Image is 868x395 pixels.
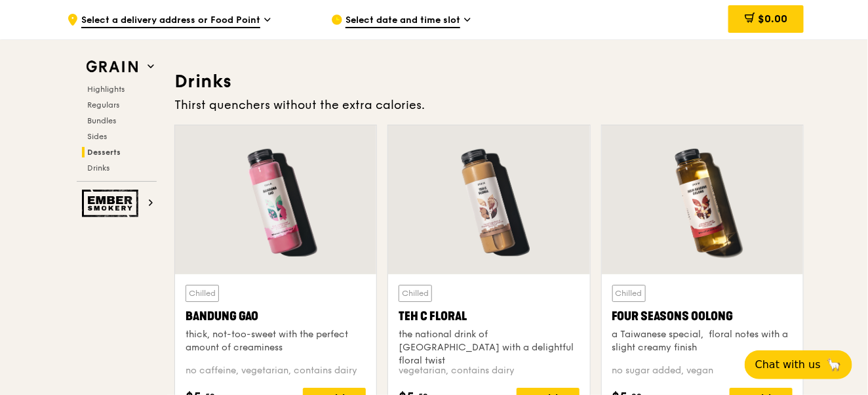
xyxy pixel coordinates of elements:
div: Bandung Gao [186,307,366,325]
span: Highlights [87,85,125,94]
div: Chilled [612,285,646,302]
div: a Taiwanese special, floral notes with a slight creamy finish [612,328,793,354]
button: Chat with us🦙 [745,350,852,379]
div: thick, not-too-sweet with the perfect amount of creaminess [186,328,366,354]
img: Ember Smokery web logo [82,190,142,217]
div: the national drink of [GEOGRAPHIC_DATA] with a delightful floral twist [399,328,579,367]
div: Four Seasons Oolong [612,307,793,325]
span: $0.00 [758,12,787,25]
span: Bundles [87,116,116,125]
span: Desserts [87,148,121,157]
span: Select date and time slot [345,14,460,28]
div: vegetarian, contains dairy [399,364,579,377]
div: Chilled [399,285,432,302]
div: no sugar added, vegan [612,364,793,377]
span: Drinks [87,163,109,173]
span: 🦙 [826,357,842,373]
div: no caffeine, vegetarian, contains dairy [186,364,366,377]
div: Chilled [186,285,219,302]
span: Select a delivery address or Food Point [81,14,260,28]
img: Grain web logo [82,55,142,79]
div: Teh C Floral [399,307,579,325]
h3: Drinks [174,70,804,93]
span: Regulars [87,100,119,110]
span: Sides [87,132,107,141]
div: Thirst quenchers without the extra calories. [174,96,804,114]
span: Chat with us [755,357,821,373]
